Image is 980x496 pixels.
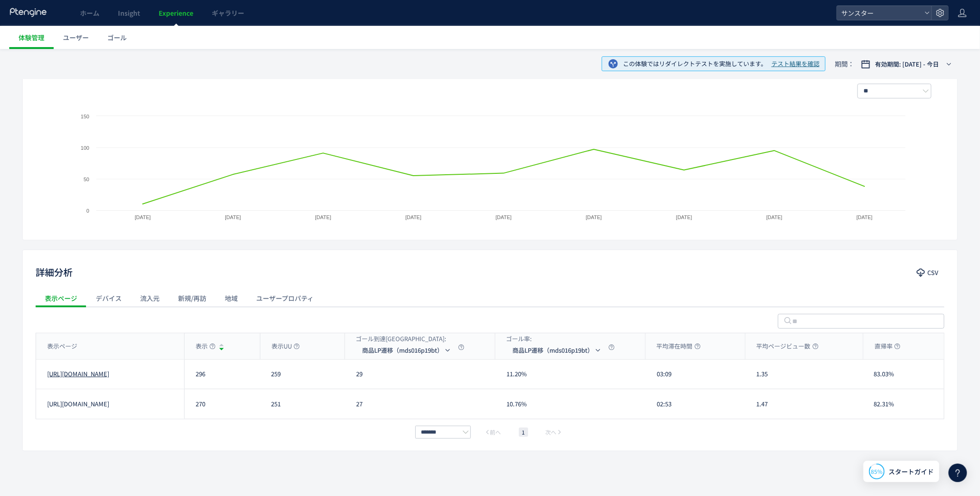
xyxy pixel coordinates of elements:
[47,370,109,379] a: [URL][DOMAIN_NAME]
[863,360,945,389] div: 83.03%
[912,265,944,280] button: CSV
[863,389,945,419] div: 82.31%
[247,289,323,307] div: ユーザープロパティ
[169,289,216,307] div: 新規/再訪
[857,214,873,220] text: [DATE]
[315,214,331,220] text: [DATE]
[646,389,746,419] div: 02:53
[86,289,131,307] div: デバイス
[496,214,512,220] text: [DATE]
[107,33,127,42] span: ゴール
[271,342,300,351] span: 表示UU
[84,177,89,182] text: 50
[260,360,345,389] div: 259
[676,214,692,220] text: [DATE]
[345,360,495,389] div: 29
[36,289,86,307] div: 表示ページ
[47,400,109,409] a: [URL][DOMAIN_NAME]
[838,6,921,20] span: サンスター
[646,360,746,389] div: 03:09
[771,60,820,68] span: テスト結果を確認
[80,8,99,18] span: ホーム
[746,360,863,389] div: 1.35
[871,467,883,475] span: 85%
[586,214,602,220] text: [DATE]
[406,214,422,220] text: [DATE]
[835,56,854,72] span: 期間：
[888,467,934,477] span: スタートガイド
[225,214,241,220] text: [DATE]
[118,8,140,18] span: Insight
[159,8,193,18] span: Experience
[345,389,495,419] div: 27
[81,114,89,119] text: 150
[196,342,216,351] span: 表示
[216,289,247,307] div: 地域
[413,427,567,438] div: pagination
[855,57,958,72] button: 有効期間: [DATE] - 今日
[512,343,593,358] span: 商品LP遷移（mds016p19bt）
[47,342,77,351] span: 表示ページ
[482,428,504,437] button: 前へ
[135,214,151,220] text: [DATE]
[490,428,501,437] span: 前へ
[766,214,783,220] text: [DATE]
[746,389,863,419] div: 1.47
[495,389,646,419] div: 10.76%
[875,60,939,69] span: 有効期間: [DATE] - 今日
[875,342,900,351] span: 直帰率
[36,265,73,280] h2: 詳細分析
[131,289,169,307] div: 流入元
[184,389,260,419] div: 270
[86,208,89,214] text: 0
[495,360,646,389] div: 11.20%
[356,335,464,343] div: ゴール到達[GEOGRAPHIC_DATA]:
[362,343,443,358] span: 商品LP遷移（mds016p19bt）
[63,33,89,42] span: ユーザー
[927,265,938,280] span: CSV
[212,8,244,18] span: ギャラリー
[506,343,607,358] button: 商品LP遷移（mds016p19bt）
[18,33,44,42] span: 体験管理
[657,342,701,351] span: 平均滞在時間
[757,342,819,351] span: 平均ページビュー数
[546,428,557,437] span: 次へ
[623,60,767,68] span: この体験ではリダイレクトテストを実施しています。
[519,428,528,437] li: 1
[506,335,615,343] div: ゴール率:
[543,428,565,437] button: 次へ
[184,360,260,389] div: 296
[356,343,456,358] button: 商品LP遷移（mds016p19bt）
[260,389,345,419] div: 251
[81,145,89,151] text: 100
